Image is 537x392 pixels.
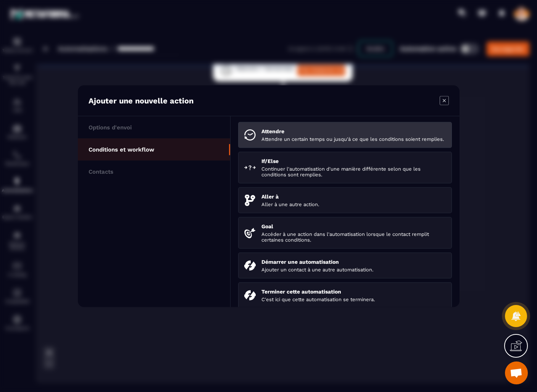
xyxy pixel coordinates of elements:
[261,201,446,207] p: Aller à une autre action.
[261,231,446,242] p: Accéder à une action dans l'automatisation lorsque le contact remplit certaines conditions.
[261,266,446,272] p: Ajouter un contact à une autre automatisation.
[261,223,446,229] p: Goal
[261,288,446,294] p: Terminer cette automatisation
[261,128,446,134] p: Attendre
[244,289,256,301] img: endAutomation.svg
[261,136,446,142] p: Attendre un certain temps ou jusqu'à ce que les conditions soient remplies.
[261,158,446,164] p: If/Else
[244,260,256,271] img: startAutomation.svg
[244,194,256,206] img: goto.svg
[261,296,446,302] p: C'est ici que cette automatisation se terminera.
[261,166,446,177] p: Continuer l'automatisation d'une manière différente selon que les conditions sont remplies.
[89,168,113,175] p: Contacts
[89,124,132,131] p: Options d'envoi
[244,227,256,239] img: targeted.svg
[89,146,154,153] p: Conditions et workflow
[244,129,256,140] img: wait.svg
[244,162,256,173] img: ifElse.svg
[261,193,446,199] p: Aller à
[89,96,194,105] p: Ajouter une nouvelle action
[261,258,446,265] p: Démarrer une automatisation
[505,361,528,384] div: Ouvrir le chat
